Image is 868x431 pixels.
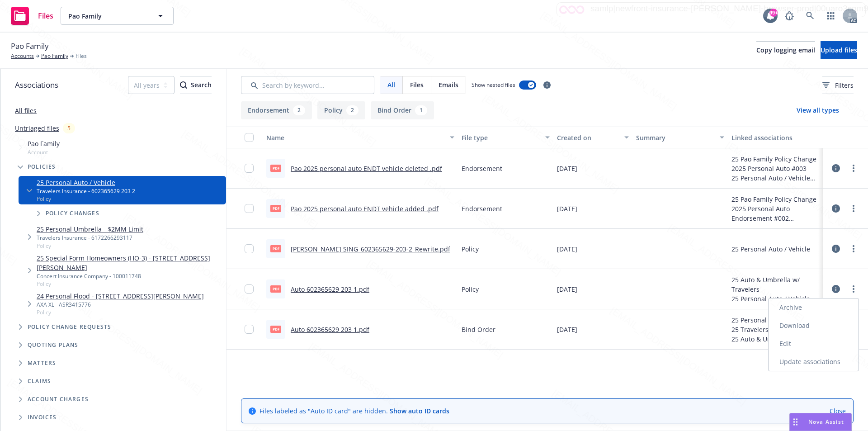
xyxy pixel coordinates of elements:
[769,317,859,335] a: Download
[731,133,819,142] div: Linked associations
[37,224,143,234] a: 25 Personal Umbrella - $2MM Limit
[37,272,222,280] div: Concert Insurance Company - 100011748
[731,325,819,334] div: 25 Travelers Insurance
[632,127,727,148] button: Summary
[346,105,359,115] div: 2
[789,413,852,431] button: Nova Assist
[808,418,844,426] span: Nova Assist
[28,415,57,420] span: Invoices
[28,379,51,384] span: Claims
[11,40,49,52] span: Pao Family
[821,41,857,59] button: Upload files
[780,7,798,25] a: Report a Bug
[782,101,854,119] button: View all types
[37,253,222,272] a: 25 Special Form Homeowners (HO-3) - [STREET_ADDRESS][PERSON_NAME]
[731,315,819,325] div: 25 Personal Auto / Vehicle
[15,79,58,91] span: Associations
[756,41,815,59] button: Copy logging email
[462,284,479,294] span: Policy
[731,334,819,344] div: 25 Auto & Umbrella w/ Travelers
[557,284,577,294] span: [DATE]
[293,105,305,115] div: 2
[769,353,859,371] a: Update associations
[266,133,444,142] div: Name
[28,324,111,330] span: Policy change requests
[37,301,204,308] div: AXA XL - ASR3415776
[37,280,222,288] span: Policy
[553,127,632,148] button: Created on
[241,101,312,119] button: Endorsement
[830,406,846,416] a: Close
[270,165,281,171] span: pdf
[439,80,458,90] span: Emails
[835,81,854,90] span: Filters
[731,294,819,303] div: 25 Personal Auto / Vehicle
[557,133,619,142] div: Created on
[41,52,68,60] a: Pao Family
[245,204,254,213] input: Toggle Row Selected
[291,164,442,173] a: Pao 2025 personal auto ENDT vehicle deleted .pdf
[241,76,374,94] input: Search by keyword...
[731,154,819,173] div: 25 Pao Family Policy Change 2025 Personal Auto #003
[822,81,854,90] span: Filters
[462,325,495,334] span: Bind Order
[822,7,840,25] a: Switch app
[472,81,515,89] span: Show nested files
[822,76,854,94] button: Filters
[731,194,819,223] div: 25 Pao Family Policy Change 2025 Personal Auto Endorsement #002
[458,127,553,148] button: File type
[371,101,434,119] button: Bind Order
[387,80,395,90] span: All
[37,187,135,195] div: Travelers Insurance - 602365629 203 2
[180,76,212,94] div: Search
[848,243,859,254] a: more
[462,204,502,213] span: Endorsement
[37,195,135,203] span: Policy
[75,52,87,60] span: Files
[801,7,819,25] a: Search
[28,139,60,148] span: Pao Family
[245,164,254,173] input: Toggle Row Selected
[557,204,577,213] span: [DATE]
[180,81,187,89] svg: Search
[291,325,369,334] a: Auto 602365629 203 1.pdf
[28,397,89,402] span: Account charges
[37,242,143,250] span: Policy
[636,133,714,142] div: Summary
[11,52,34,60] a: Accounts
[28,148,60,156] span: Account
[731,173,819,183] div: 25 Personal Auto / Vehicle
[37,178,135,187] a: 25 Personal Auto / Vehicle
[821,46,857,54] span: Upload files
[415,105,427,115] div: 1
[28,342,79,348] span: Quoting plans
[270,205,281,212] span: pdf
[37,291,204,301] a: 24 Personal Flood - [STREET_ADDRESS][PERSON_NAME]
[731,275,819,294] div: 25 Auto & Umbrella w/ Travelers
[291,285,369,294] a: Auto 602365629 203 1.pdf
[180,76,212,94] button: SearchSearch
[557,244,577,254] span: [DATE]
[245,133,254,142] input: Select all
[462,244,479,254] span: Policy
[28,360,56,366] span: Matters
[317,101,365,119] button: Policy
[291,245,450,253] a: [PERSON_NAME] SING_602365629-203-2_Rewrite.pdf
[390,407,449,415] a: Show auto ID cards
[557,164,577,173] span: [DATE]
[769,335,859,353] a: Edit
[848,163,859,174] a: more
[790,413,801,431] div: Drag to move
[38,12,53,19] span: Files
[848,203,859,214] a: more
[37,234,143,242] div: Travelers Insurance - 6172266293117
[245,284,254,294] input: Toggle Row Selected
[46,211,99,216] span: Policy changes
[37,308,204,316] span: Policy
[61,7,174,25] button: Pao Family
[557,325,577,334] span: [DATE]
[7,3,57,28] a: Files
[63,123,75,133] div: 5
[245,244,254,253] input: Toggle Row Selected
[756,46,815,54] span: Copy logging email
